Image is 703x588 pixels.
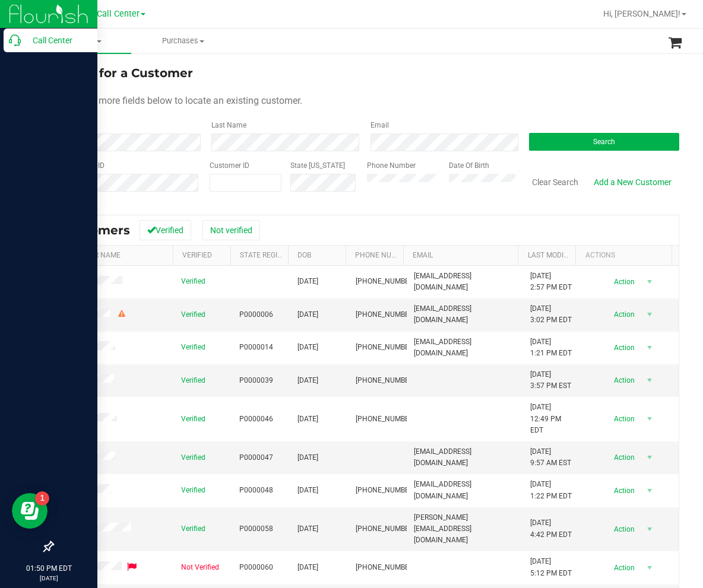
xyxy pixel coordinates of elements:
span: [EMAIL_ADDRESS][DOMAIN_NAME] [414,336,516,359]
span: Action [603,482,642,499]
label: Phone Number [367,160,416,171]
span: [PHONE_NUMBER] [356,523,415,535]
span: [PERSON_NAME][EMAIL_ADDRESS][DOMAIN_NAME] [414,512,516,546]
span: [DATE] [297,523,318,535]
span: [PHONE_NUMBER] [356,562,415,573]
span: Verified [181,523,205,535]
span: Verified [181,276,205,287]
span: select [642,411,657,427]
span: P0000048 [239,485,273,496]
a: Purchases [131,28,234,53]
span: [PHONE_NUMBER] [356,485,415,496]
span: [EMAIL_ADDRESS][DOMAIN_NAME] [414,479,516,501]
span: select [642,449,657,466]
a: Last Modified [528,251,578,259]
span: [DATE] [297,342,318,353]
span: [DATE] 1:21 PM EDT [530,336,572,359]
span: [PHONE_NUMBER] [356,309,415,320]
span: P0000047 [239,452,273,463]
span: [DATE] 12:49 PM EDT [530,402,574,436]
iframe: Resource center [12,493,47,529]
span: Verified [181,452,205,463]
label: Date Of Birth [449,160,489,171]
button: Not verified [202,220,260,240]
button: Verified [140,220,191,240]
span: Verified [181,414,205,425]
label: Customer ID [210,160,249,171]
span: select [642,482,657,499]
label: Email [370,120,389,131]
div: Flagged for deletion [125,561,138,573]
button: Clear Search [524,172,586,192]
inline-svg: Call Center [9,34,21,46]
span: Search [593,138,615,146]
span: [DATE] [297,375,318,386]
span: [DATE] [297,485,318,496]
span: [EMAIL_ADDRESS][DOMAIN_NAME] [414,271,516,293]
span: Verified [181,309,205,320]
span: Not Verified [181,562,219,573]
span: select [642,521,657,538]
span: [DATE] [297,309,318,320]
a: DOB [297,251,311,259]
p: 01:50 PM EDT [5,563,92,574]
span: [DATE] 3:57 PM EST [530,369,571,392]
p: [DATE] [5,574,92,583]
span: Action [603,274,642,290]
a: Add a New Customer [586,172,679,192]
button: Search [529,133,679,151]
span: select [642,274,657,290]
span: Action [603,372,642,389]
span: [DATE] [297,452,318,463]
span: Verified [181,485,205,496]
span: [PHONE_NUMBER] [356,276,415,287]
span: P0000006 [239,309,273,320]
span: [DATE] [297,414,318,425]
a: Email [413,251,433,259]
p: Call Center [21,33,92,47]
div: Actions [585,251,667,259]
span: select [642,339,657,356]
span: select [642,372,657,389]
span: Search for a Customer [52,66,193,80]
span: P0000014 [239,342,273,353]
span: [DATE] 9:57 AM EST [530,446,571,469]
span: Action [603,339,642,356]
span: P0000039 [239,375,273,386]
span: [DATE] 4:42 PM EDT [530,517,572,540]
a: State Registry Id [240,251,302,259]
span: Action [603,306,642,323]
span: Action [603,560,642,576]
span: Action [603,521,642,538]
a: Phone Number [355,251,410,259]
label: Last Name [211,120,246,131]
span: Verified [181,342,205,353]
span: Hi, [PERSON_NAME]! [603,9,680,18]
span: [DATE] 3:02 PM EDT [530,303,572,326]
span: [EMAIL_ADDRESS][DOMAIN_NAME] [414,446,516,469]
span: P0000058 [239,523,273,535]
span: Use one or more fields below to locate an existing customer. [52,95,302,106]
a: Verified [182,251,212,259]
span: Action [603,449,642,466]
label: State [US_STATE] [290,160,345,171]
div: Warning - Level 2 [116,309,127,320]
span: [PHONE_NUMBER] [356,375,415,386]
span: Verified [181,375,205,386]
span: Call Center [97,9,140,19]
span: [PHONE_NUMBER] [356,414,415,425]
span: [DATE] [297,276,318,287]
span: [EMAIL_ADDRESS][DOMAIN_NAME] [414,303,516,326]
span: select [642,560,657,576]
span: P0000046 [239,414,273,425]
span: [DATE] [297,562,318,573]
span: [DATE] 5:12 PM EDT [530,556,572,579]
span: [DATE] 1:22 PM EDT [530,479,572,501]
iframe: Resource center unread badge [35,491,49,506]
span: Purchases [132,36,233,46]
span: select [642,306,657,323]
span: P0000060 [239,562,273,573]
span: Action [603,411,642,427]
span: [PHONE_NUMBER] [356,342,415,353]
